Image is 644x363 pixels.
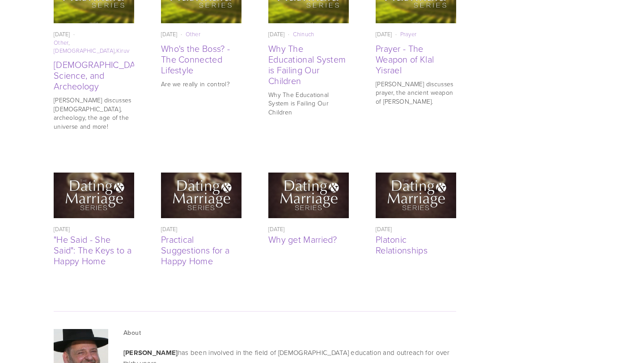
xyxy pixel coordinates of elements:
img: Practical Suggestions for a Happy Home [161,155,241,236]
img: Why get Married? [268,155,349,236]
span: , , [54,38,134,55]
a: Why The Educational System is Failing Our Children [268,42,346,87]
a: [DEMOGRAPHIC_DATA] [54,46,114,55]
a: Practical Suggestions for a Happy Home [161,233,229,267]
a: Platonic Relationships [376,173,456,218]
time: [DATE] [376,30,398,38]
time: [DATE] [161,225,178,233]
time: [DATE] [161,30,184,38]
a: Kiruv [116,46,130,55]
a: Why get Married? [268,173,349,218]
a: Prayer - The Weapon of Klal Yisrael [376,42,434,76]
a: Why get Married? [268,233,337,245]
p: Are we really in control? [161,80,241,89]
a: Practical Suggestions for a Happy Home [161,173,241,218]
time: [DATE] [376,225,392,233]
time: [DATE] [268,30,291,38]
p: [PERSON_NAME] discusses prayer, the ancient weapon of [PERSON_NAME]. [376,80,456,106]
h3: About [123,329,456,337]
p: [PERSON_NAME] discusses [DEMOGRAPHIC_DATA], archeology, the age of the universe and more! [54,96,134,131]
a: Chinuch [293,30,314,38]
a: Other [54,38,68,46]
time: [DATE] [54,225,70,233]
img: "He Said - She Said": The Keys to a Happy Home [54,155,134,236]
img: Platonic Relationships [376,155,456,236]
a: [DEMOGRAPHIC_DATA], Science, and Archeology [54,58,150,92]
a: Prayer [400,30,417,38]
time: [DATE] [268,225,285,233]
a: Other [186,30,201,38]
a: Who's the Boss? - The Connected Lifestyle [161,42,230,76]
a: "He Said - She Said": The Keys to a Happy Home [54,173,134,218]
strong: [PERSON_NAME] [123,348,178,358]
time: [DATE] [54,30,76,38]
p: Why The Educational System is Failing Our Children [268,90,349,117]
a: Platonic Relationships [376,233,428,256]
a: "He Said - She Said": The Keys to a Happy Home [54,233,131,267]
